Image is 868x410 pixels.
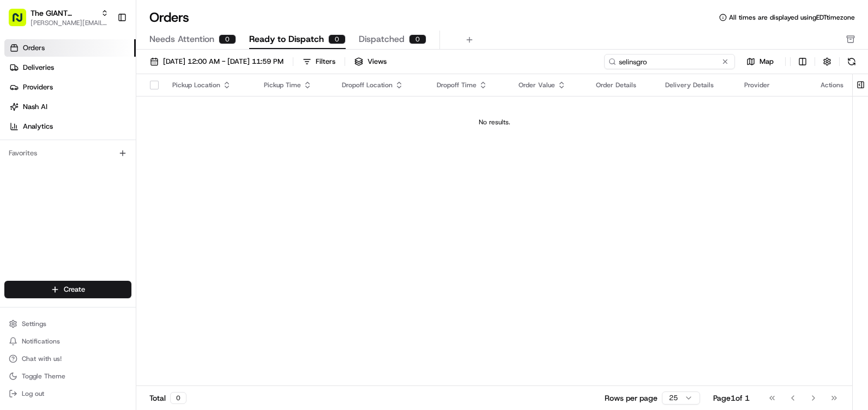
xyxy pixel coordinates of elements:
[4,59,136,76] a: Deliveries
[28,70,180,82] input: Clear
[23,102,47,112] span: Nash AI
[23,122,53,131] span: Analytics
[4,4,113,31] button: The GIANT Company[PERSON_NAME][EMAIL_ADDRESS][PERSON_NAME][DOMAIN_NAME]
[31,19,108,27] button: [PERSON_NAME][EMAIL_ADDRESS][PERSON_NAME][DOMAIN_NAME]
[37,115,138,124] div: We're available if you need us!
[4,351,131,366] button: Chat with us!
[23,82,53,92] span: Providers
[11,11,33,33] img: Nash
[359,33,405,46] span: Dispatched
[328,34,346,44] div: 0
[4,79,136,96] a: Providers
[11,159,20,168] div: 📗
[163,57,284,67] span: [DATE] 12:00 AM - [DATE] 11:59 PM
[149,33,214,46] span: Needs Attention
[22,372,65,381] span: Toggle Theme
[4,98,136,116] a: Nash AI
[596,81,648,89] div: Order Details
[349,54,391,69] button: Views
[172,81,246,89] div: Pickup Location
[7,154,88,173] a: 📗Knowledge Base
[149,392,186,404] div: Total
[22,319,46,328] span: Settings
[4,334,131,349] button: Notifications
[264,81,325,89] div: Pickup Time
[22,158,83,169] span: Knowledge Base
[4,316,131,331] button: Settings
[604,54,735,69] input: Type to search
[103,158,175,169] span: API Documentation
[4,118,136,135] a: Analytics
[739,55,781,68] button: Map
[64,285,85,294] span: Create
[145,54,288,69] button: [DATE] 12:00 AM - [DATE] 11:59 PM
[149,9,189,26] h1: Orders
[729,13,855,22] span: All times are displayed using EDT timezone
[11,104,31,124] img: 1736555255976-a54dd68f-1ca7-489b-9aae-adbdc363a1c4
[4,281,131,298] button: Create
[4,144,131,162] div: Favorites
[141,118,848,126] div: No results.
[23,63,54,73] span: Deliveries
[4,39,136,57] a: Orders
[108,185,132,193] span: Pylon
[88,154,179,173] a: 💻API Documentation
[844,54,859,69] button: Refresh
[744,81,803,89] div: Provider
[92,159,101,168] div: 💻
[249,33,324,46] span: Ready to Dispatch
[367,57,387,67] span: Views
[665,81,727,89] div: Delivery Details
[219,34,236,44] div: 0
[11,44,198,61] p: Welcome 👋
[605,393,658,403] p: Rows per page
[759,57,774,67] span: Map
[170,392,186,404] div: 0
[22,354,62,363] span: Chat with us!
[713,393,750,403] div: Page 1 of 1
[821,81,843,89] div: Actions
[409,34,426,44] div: 0
[519,81,579,89] div: Order Value
[342,81,419,89] div: Dropoff Location
[316,57,335,67] div: Filters
[23,43,45,53] span: Orders
[437,81,501,89] div: Dropoff Time
[4,369,131,384] button: Toggle Theme
[31,8,97,19] button: The GIANT Company
[22,389,44,398] span: Log out
[4,386,131,401] button: Log out
[185,107,198,120] button: Start new chat
[22,337,60,346] span: Notifications
[298,54,340,69] button: Filters
[77,184,132,193] a: Powered byPylon
[37,104,179,115] div: Start new chat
